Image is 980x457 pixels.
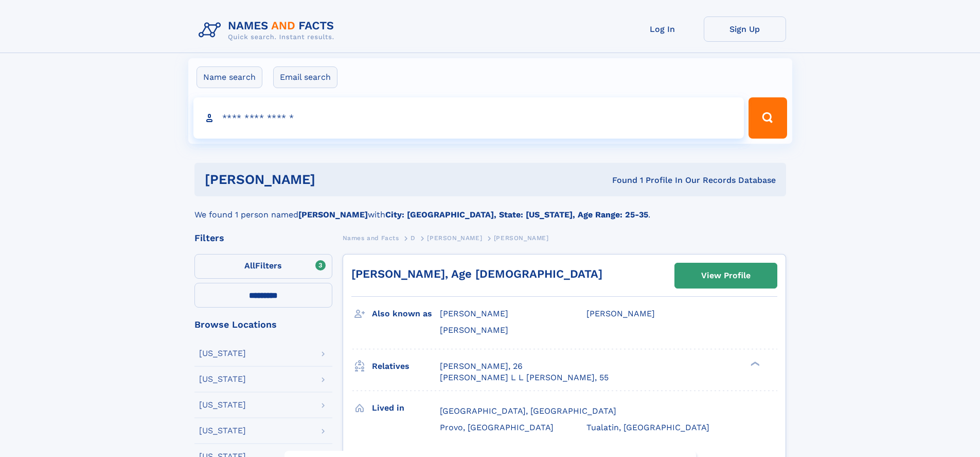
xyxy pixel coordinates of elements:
[494,234,549,242] span: [PERSON_NAME]
[621,16,704,42] a: Log In
[749,97,787,139] button: Search Button
[427,231,482,244] a: [PERSON_NAME]
[675,263,777,288] a: View Profile
[586,422,709,432] span: Tualatin, [GEOGRAPHIC_DATA]
[273,66,337,88] label: Email search
[298,210,368,219] b: [PERSON_NAME]
[464,175,776,186] div: Found 1 Profile In Our Records Database
[205,173,464,186] h1: [PERSON_NAME]
[343,231,399,244] a: Names and Facts
[199,427,246,435] div: [US_STATE]
[586,309,655,318] span: [PERSON_NAME]
[194,233,332,243] div: Filters
[427,234,482,242] span: [PERSON_NAME]
[372,305,440,323] h3: Also known as
[199,375,246,383] div: [US_STATE]
[440,361,523,372] a: [PERSON_NAME], 26
[440,309,508,318] span: [PERSON_NAME]
[748,360,760,367] div: ❯
[411,231,416,244] a: D
[440,422,554,432] span: Provo, [GEOGRAPHIC_DATA]
[440,372,609,383] a: [PERSON_NAME] L L [PERSON_NAME], 55
[194,196,786,221] div: We found 1 person named with .
[385,210,648,219] b: City: [GEOGRAPHIC_DATA], State: [US_STATE], Age Range: 25-35
[194,320,332,329] div: Browse Locations
[704,16,786,42] a: Sign Up
[372,358,440,375] h3: Relatives
[372,399,440,417] h3: Lived in
[199,401,246,409] div: [US_STATE]
[351,267,602,280] a: [PERSON_NAME], Age [DEMOGRAPHIC_DATA]
[193,97,744,139] input: search input
[701,264,751,287] div: View Profile
[199,349,246,358] div: [US_STATE]
[244,261,255,270] span: All
[440,325,508,335] span: [PERSON_NAME]
[197,66,262,88] label: Name search
[440,406,616,416] span: [GEOGRAPHIC_DATA], [GEOGRAPHIC_DATA]
[194,16,343,44] img: Logo Names and Facts
[411,234,416,242] span: D
[194,254,332,279] label: Filters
